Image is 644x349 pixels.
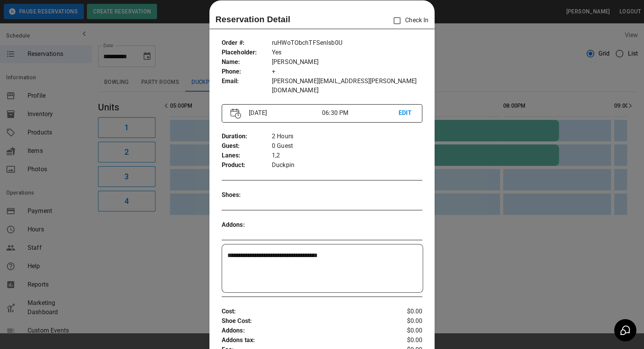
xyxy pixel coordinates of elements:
[272,48,423,57] p: Yes
[222,190,272,200] p: Shoes :
[230,108,241,119] img: Vector
[272,161,423,170] p: Duckpin
[272,38,423,48] p: ruHWoTObchTFSenlsb0U
[222,77,272,86] p: Email :
[272,57,423,67] p: [PERSON_NAME]
[389,307,422,316] p: $0.00
[398,108,414,118] p: EDIT
[222,220,272,230] p: Addons :
[222,38,272,48] p: Order # :
[222,67,272,77] p: Phone :
[216,13,291,26] p: Reservation Detail
[272,77,423,95] p: [PERSON_NAME][EMAIL_ADDRESS][PERSON_NAME][DOMAIN_NAME]
[222,161,272,170] p: Product :
[246,108,322,118] p: [DATE]
[272,151,423,161] p: 1,2
[322,108,398,118] p: 06:30 PM
[222,141,272,151] p: Guest :
[222,48,272,57] p: Placeholder :
[389,336,422,345] p: $0.00
[222,57,272,67] p: Name :
[272,67,423,77] p: +
[222,326,389,336] p: Addons :
[389,13,428,29] p: Check In
[389,326,422,336] p: $0.00
[222,336,389,345] p: Addons tax :
[222,307,389,316] p: Cost :
[272,141,423,151] p: 0 Guest
[222,151,272,161] p: Lanes :
[389,316,422,326] p: $0.00
[222,132,272,141] p: Duration :
[222,316,389,326] p: Shoe Cost :
[272,132,423,141] p: 2 Hours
